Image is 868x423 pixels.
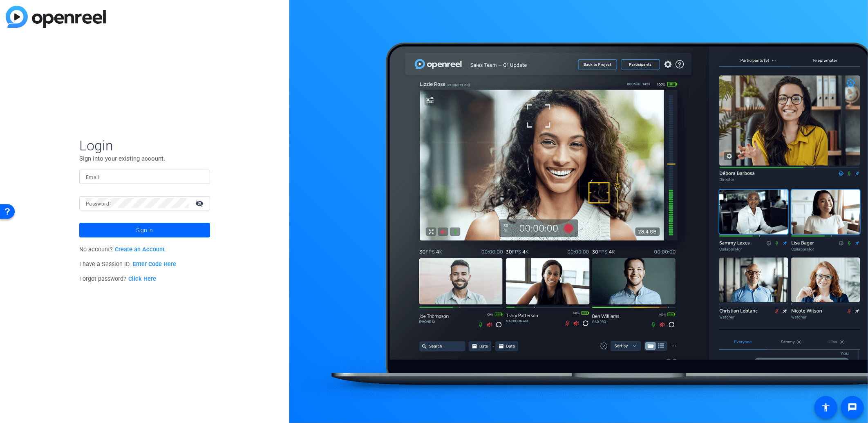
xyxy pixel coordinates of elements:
[133,261,176,268] a: Enter Code Here
[6,6,106,28] img: blue-gradient.svg
[79,246,165,253] span: No account?
[190,197,210,209] mat-icon: visibility_off
[79,275,156,282] span: Forgot password?
[79,223,210,237] button: Sign in
[79,261,176,268] span: I have a Session ID.
[128,275,156,282] a: Click Here
[79,154,210,163] p: Sign into your existing account.
[86,201,109,207] mat-label: Password
[848,403,857,412] mat-icon: message
[821,403,831,412] mat-icon: accessibility
[115,246,165,253] a: Create an Account
[86,172,204,181] input: Enter Email Address
[86,175,99,180] mat-label: Email
[79,137,210,154] span: Login
[136,220,153,240] span: Sign in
